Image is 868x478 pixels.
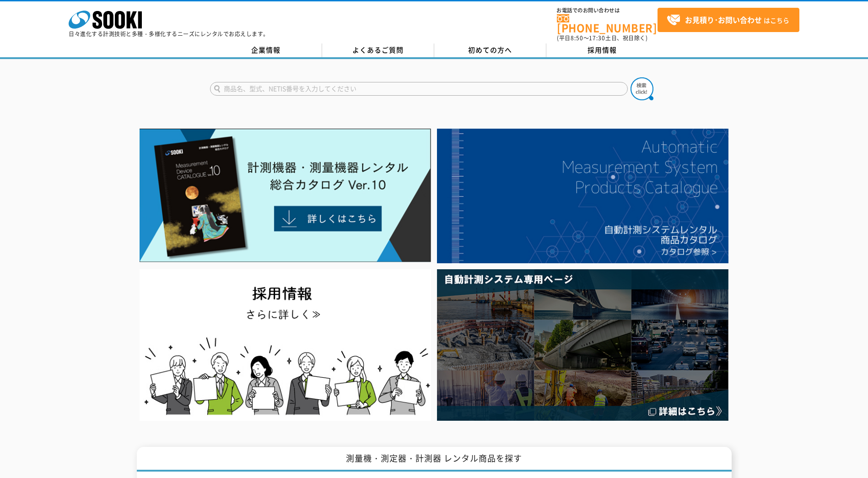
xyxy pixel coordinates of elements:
img: SOOKI recruit [140,269,431,421]
a: 企業情報 [210,43,322,57]
a: お見積り･お問い合わせはこちら [658,8,799,32]
a: 初めての方へ [434,43,546,57]
a: [PHONE_NUMBER] [557,14,658,33]
span: (平日 ～ 土日、祝日除く) [557,34,647,42]
img: 自動計測システムカタログ [437,129,728,263]
img: Catalog Ver10 [140,129,431,262]
a: 採用情報 [546,43,658,57]
img: 自動計測システム専用ページ [437,269,728,421]
span: 17:30 [589,34,605,42]
p: 日々進化する計測技術と多種・多様化するニーズにレンタルでお応えします。 [69,31,269,37]
input: 商品名、型式、NETIS番号を入力してください [210,82,628,96]
a: よくあるご質問 [322,43,434,57]
span: お電話でのお問い合わせは [557,8,658,13]
span: 8:50 [571,34,583,42]
strong: お見積り･お問い合わせ [685,14,762,25]
span: 初めての方へ [468,45,512,55]
span: はこちら [667,13,789,27]
h1: 測量機・測定器・計測器 レンタル商品を探す [137,447,732,472]
img: btn_search.png [631,77,653,100]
